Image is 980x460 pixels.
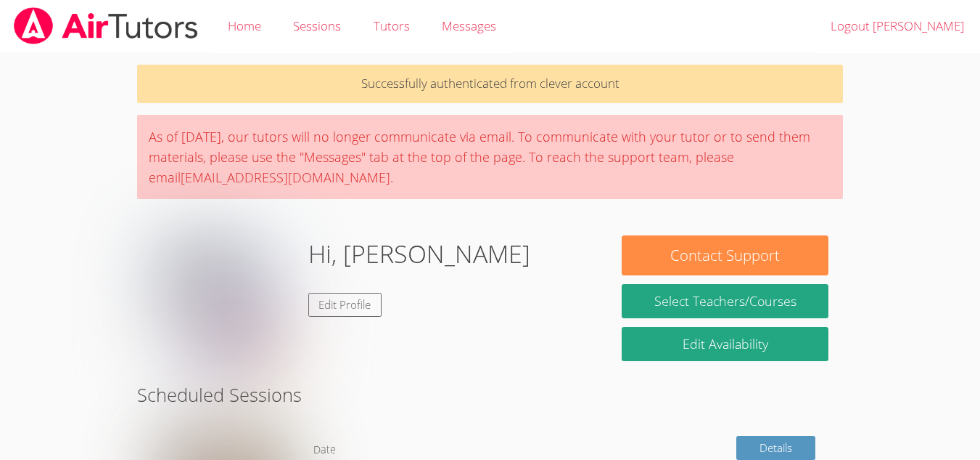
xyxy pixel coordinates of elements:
[12,7,199,44] img: airtutors_banner-c4298cdbf04f3fff15de1276eac7730deb9818008684d7c2e4769d2f7ddbe033.png
[313,441,336,459] dt: Date
[622,284,828,318] a: Select Teachers/Courses
[308,235,530,273] h1: Hi, [PERSON_NAME]
[622,327,828,361] a: Edit Availability
[137,381,843,408] h2: Scheduled Sessions
[137,65,843,103] p: Successfully authenticated from clever account
[442,17,496,34] span: Messages
[736,436,816,460] a: Details
[137,115,843,199] div: As of [DATE], our tutors will no longer communicate via email. To communicate with your tutor or ...
[622,235,828,275] button: Contact Support
[308,293,382,317] a: Edit Profile
[152,235,297,381] img: mui%20or%20ui%20g.jpg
